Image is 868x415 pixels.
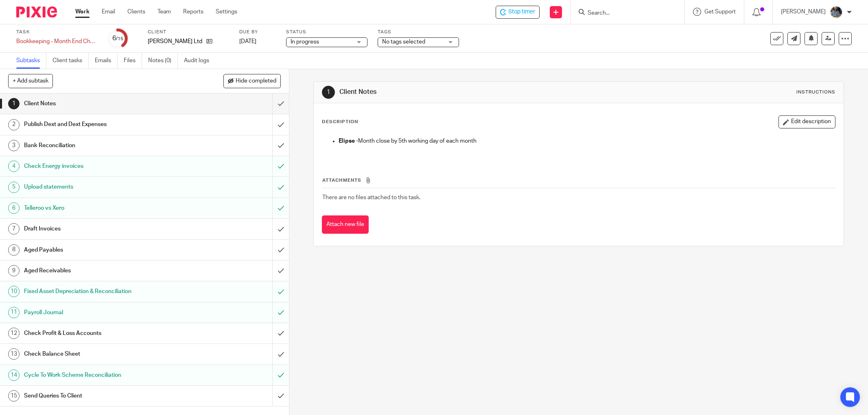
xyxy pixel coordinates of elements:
[24,390,184,402] h1: Send Queries To Client
[127,8,145,16] a: Clients
[148,37,202,46] p: [PERSON_NAME] Ltd
[8,286,20,297] div: 10
[8,161,20,172] div: 4
[322,86,335,99] div: 1
[496,6,540,19] div: Bolin Webb Ltd - Bookkeeping - Month End Checks
[291,39,319,45] span: In progress
[8,74,53,88] button: + Add subtask
[8,348,20,360] div: 13
[239,39,256,44] span: [DATE]
[8,140,20,151] div: 3
[52,53,89,69] a: Client tasks
[216,8,237,16] a: Settings
[24,118,184,130] h1: Publish Dext and Dext Expenses
[24,306,184,319] h1: Payroll Journal
[16,37,98,46] div: Bookkeeping - Month End Checks
[322,178,361,183] span: Attachments
[322,195,420,200] span: There are no files attached to this task.
[24,265,184,277] h1: Aged Receivables
[587,10,660,17] input: Search
[24,369,184,381] h1: Cycle To Work Scheme Reconciliation
[124,53,142,69] a: Files
[16,7,57,17] img: Pixie
[8,265,20,276] div: 9
[8,244,20,256] div: 8
[781,8,826,16] p: [PERSON_NAME]
[8,369,20,381] div: 14
[236,78,276,85] span: Hide completed
[378,29,459,35] label: Tags
[116,37,123,41] small: /15
[95,53,118,69] a: Emails
[24,202,184,214] h1: Telleroo vs Xero
[322,119,358,125] p: Description
[8,307,20,318] div: 11
[102,8,115,16] a: Email
[830,6,843,19] img: Jaskaran%20Singh.jpeg
[24,285,184,298] h1: Fixed Asset Depreciation & Reconciliation
[24,244,184,256] h1: Aged Payables
[24,98,184,110] h1: Client Notes
[8,182,20,193] div: 5
[8,390,20,402] div: 15
[796,89,835,96] div: Instructions
[24,160,184,172] h1: Check Energy invoices
[8,202,20,214] div: 6
[8,119,20,130] div: 2
[339,137,835,145] p: Month close by 5th working day of each month
[8,328,20,339] div: 12
[183,8,203,16] a: Reports
[112,34,123,43] div: 6
[339,88,596,96] h1: Client Notes
[339,138,358,144] strong: Elipse -
[75,8,90,16] a: Work
[239,29,276,35] label: Due by
[24,223,184,235] h1: Draft Invoices
[508,8,535,16] span: Stop timer
[778,115,835,128] button: Edit description
[704,9,736,15] span: Get Support
[148,29,229,35] label: Client
[148,53,178,69] a: Notes (0)
[16,29,98,35] label: Task
[8,223,20,235] div: 7
[24,327,184,339] h1: Check Profit & Loss Accounts
[184,53,215,69] a: Audit logs
[24,139,184,152] h1: Bank Reconciliation
[157,8,171,16] a: Team
[322,215,369,234] button: Attach new file
[223,74,281,88] button: Hide completed
[8,98,20,109] div: 1
[24,348,184,360] h1: Check Balance Sheet
[382,39,425,45] span: No tags selected
[286,29,367,35] label: Status
[16,53,46,69] a: Subtasks
[24,181,184,193] h1: Upload statements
